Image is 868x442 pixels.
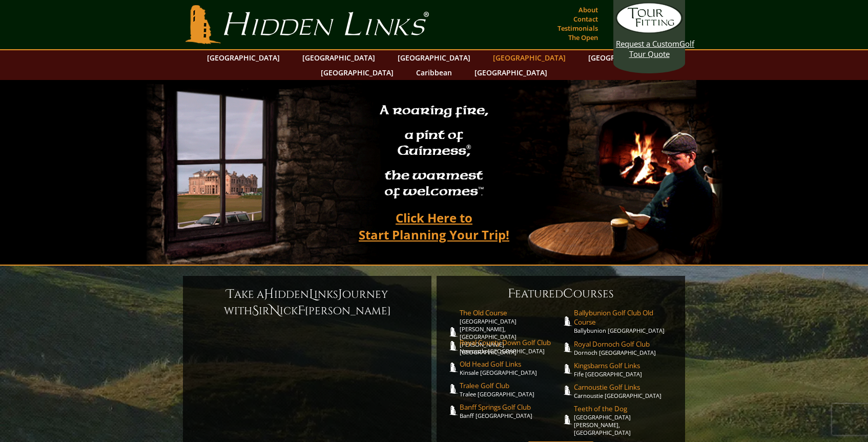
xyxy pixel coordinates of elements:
[338,286,342,303] span: J
[616,38,679,49] span: Request a Custom
[460,308,561,356] a: The Old Course[GEOGRAPHIC_DATA][PERSON_NAME], [GEOGRAPHIC_DATA][PERSON_NAME] [GEOGRAPHIC_DATA]
[574,308,675,334] a: Ballybunion Golf Club Old CourseBallybunion [GEOGRAPHIC_DATA]
[226,286,234,303] span: T
[616,3,683,59] a: Request a CustomGolf Tour Quote
[574,339,675,349] span: Royal Dornoch Golf Club
[447,286,675,302] h6: eatured ourses
[508,286,515,302] span: F
[574,361,675,370] span: Kingsbarns Golf Links
[571,12,601,26] a: Contact
[574,361,675,378] a: Kingsbarns Golf LinksFife [GEOGRAPHIC_DATA]
[460,403,561,412] span: Banff Springs Golf Club
[309,286,314,303] span: L
[460,338,561,355] a: Royal County Down Golf ClubNewcastle [GEOGRAPHIC_DATA]
[373,98,495,206] h2: A roaring fire, a pint of Guinness , the warmest of welcomes™.
[576,3,601,17] a: About
[252,303,259,319] span: S
[460,381,561,398] a: Tralee Golf ClubTralee [GEOGRAPHIC_DATA]
[460,338,561,347] span: Royal County Down Golf Club
[411,65,457,80] a: Caribbean
[264,286,274,303] span: H
[574,339,675,356] a: Royal Dornoch Golf ClubDornoch [GEOGRAPHIC_DATA]
[488,50,571,65] a: [GEOGRAPHIC_DATA]
[574,404,675,413] span: Teeth of the Dog
[348,206,520,247] a: Click Here toStart Planning Your Trip!
[583,50,666,65] a: [GEOGRAPHIC_DATA]
[297,50,380,65] a: [GEOGRAPHIC_DATA]
[574,383,675,399] a: Carnoustie Golf LinksCarnoustie [GEOGRAPHIC_DATA]
[193,286,421,319] h6: ake a idden inks ourney with ir ick [PERSON_NAME]
[460,359,561,369] span: Old Head Golf Links
[555,21,601,35] a: Testimonials
[392,50,476,65] a: [GEOGRAPHIC_DATA]
[469,65,552,80] a: [GEOGRAPHIC_DATA]
[270,303,280,319] span: N
[202,50,285,65] a: [GEOGRAPHIC_DATA]
[566,30,601,45] a: The Open
[574,383,675,392] span: Carnoustie Golf Links
[460,403,561,419] a: Banff Springs Golf ClubBanff [GEOGRAPHIC_DATA]
[574,404,675,436] a: Teeth of the Dog[GEOGRAPHIC_DATA][PERSON_NAME], [GEOGRAPHIC_DATA]
[316,65,399,80] a: [GEOGRAPHIC_DATA]
[460,381,561,390] span: Tralee Golf Club
[460,308,561,317] span: The Old Course
[563,286,573,302] span: C
[460,359,561,376] a: Old Head Golf LinksKinsale [GEOGRAPHIC_DATA]
[574,308,675,327] span: Ballybunion Golf Club Old Course
[298,303,305,319] span: F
